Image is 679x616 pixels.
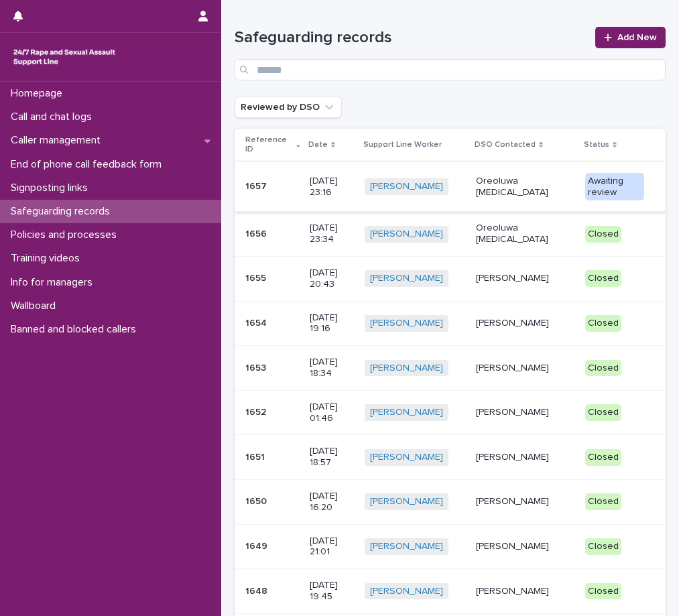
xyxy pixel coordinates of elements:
tr: 16541654 [DATE] 19:16[PERSON_NAME] [PERSON_NAME]Closed [235,301,666,346]
a: [PERSON_NAME] [370,586,443,597]
p: [DATE] 01:46 [310,402,354,424]
tr: 16481648 [DATE] 19:45[PERSON_NAME] [PERSON_NAME]Closed [235,569,666,614]
p: [DATE] 23:16 [310,176,354,198]
p: [DATE] 18:34 [310,357,354,379]
p: [DATE] 21:01 [310,536,354,558]
p: [DATE] 20:43 [310,267,354,290]
p: Banned and blocked callers [5,323,147,336]
img: rhQMoQhaT3yELyF149Cw [11,44,118,70]
p: [PERSON_NAME] [476,586,574,597]
div: Closed [585,226,621,243]
p: Status [584,137,609,152]
p: Safeguarding records [5,205,121,218]
p: 1652 [245,404,269,418]
p: DSO Contacted [475,137,536,152]
tr: 16571657 [DATE] 23:16[PERSON_NAME] Oreoluwa [MEDICAL_DATA]Awaiting review [235,162,666,212]
p: [DATE] 23:34 [310,223,354,245]
p: [PERSON_NAME] [476,452,574,463]
a: [PERSON_NAME] [370,181,443,192]
p: Call and chat logs [5,111,103,123]
tr: 16531653 [DATE] 18:34[PERSON_NAME] [PERSON_NAME]Closed [235,346,666,391]
p: Signposting links [5,182,99,194]
p: 1653 [245,360,269,374]
p: Caller management [5,134,111,147]
p: 1655 [245,270,269,284]
p: End of phone call feedback form [5,158,172,171]
p: 1656 [245,226,269,240]
p: Training videos [5,252,90,265]
p: Oreoluwa [MEDICAL_DATA] [476,176,574,198]
p: Date [308,137,328,152]
p: Policies and processes [5,229,127,241]
p: [PERSON_NAME] [476,318,574,329]
p: Oreoluwa [MEDICAL_DATA] [476,223,574,245]
a: [PERSON_NAME] [370,407,443,418]
a: [PERSON_NAME] [370,363,443,374]
div: Closed [585,538,621,555]
p: 1650 [245,493,269,507]
div: Closed [585,270,621,287]
p: [DATE] 19:16 [310,312,354,335]
p: [DATE] 16:20 [310,491,354,513]
a: [PERSON_NAME] [370,318,443,329]
a: [PERSON_NAME] [370,452,443,463]
span: Add New [617,33,657,42]
p: 1649 [245,538,270,552]
p: Homepage [5,87,73,100]
a: [PERSON_NAME] [370,541,443,552]
p: [PERSON_NAME] [476,407,574,418]
p: 1654 [245,315,269,329]
a: [PERSON_NAME] [370,496,443,507]
p: Reference ID [245,133,293,158]
p: 1648 [245,583,270,597]
div: Closed [585,449,621,466]
div: Awaiting review [585,173,644,201]
p: Wallboard [5,300,66,312]
div: Closed [585,360,621,377]
button: Reviewed by DSO [235,97,342,118]
p: Info for managers [5,276,103,289]
tr: 16491649 [DATE] 21:01[PERSON_NAME] [PERSON_NAME]Closed [235,524,666,569]
h1: Safeguarding records [235,28,587,48]
p: 1657 [245,178,269,192]
p: [DATE] 19:45 [310,580,354,603]
tr: 16561656 [DATE] 23:34[PERSON_NAME] Oreoluwa [MEDICAL_DATA]Closed [235,212,666,257]
p: Support Line Worker [363,137,442,152]
p: 1651 [245,449,267,463]
p: [DATE] 18:57 [310,446,354,469]
tr: 16511651 [DATE] 18:57[PERSON_NAME] [PERSON_NAME]Closed [235,435,666,480]
tr: 16501650 [DATE] 16:20[PERSON_NAME] [PERSON_NAME]Closed [235,479,666,524]
p: [PERSON_NAME] [476,541,574,552]
div: Closed [585,404,621,421]
p: [PERSON_NAME] [476,273,574,284]
div: Closed [585,315,621,332]
div: Closed [585,583,621,600]
a: [PERSON_NAME] [370,273,443,284]
div: Closed [585,493,621,510]
tr: 16551655 [DATE] 20:43[PERSON_NAME] [PERSON_NAME]Closed [235,256,666,301]
p: [PERSON_NAME] [476,363,574,374]
input: Search [235,59,666,80]
p: [PERSON_NAME] [476,496,574,507]
a: Add New [595,27,666,48]
tr: 16521652 [DATE] 01:46[PERSON_NAME] [PERSON_NAME]Closed [235,390,666,435]
a: [PERSON_NAME] [370,229,443,240]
